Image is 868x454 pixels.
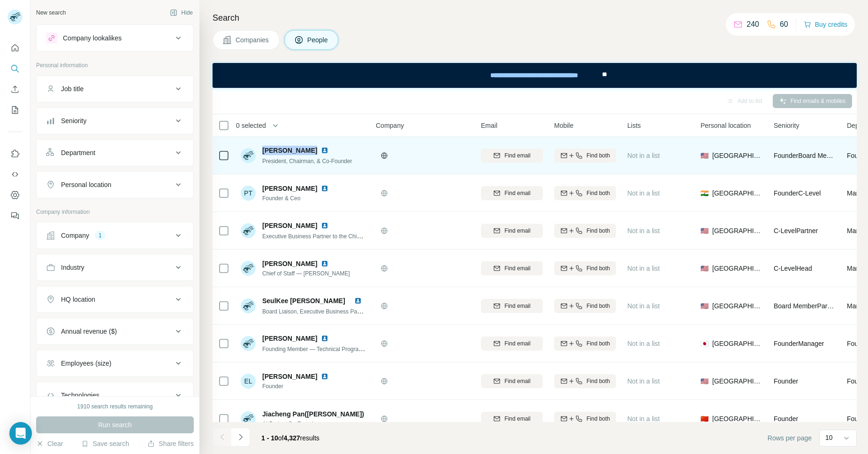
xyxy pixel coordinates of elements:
[241,411,256,426] img: Avatar
[627,152,660,159] span: Not in a list
[278,434,284,442] span: of
[61,148,95,157] div: Department
[241,148,256,163] img: Avatar
[321,260,328,267] img: LinkedIn logo
[262,259,317,268] span: [PERSON_NAME]
[236,121,266,130] span: 0 selected
[586,227,610,235] span: Find both
[481,186,543,200] button: Find email
[768,433,812,443] span: Rows per page
[37,384,193,407] button: Technologies
[586,151,610,160] span: Find both
[774,189,821,197] span: Founder C-Level
[61,231,89,240] div: Company
[284,434,300,442] span: 4,327
[804,18,847,31] button: Buy credits
[262,345,387,352] span: Founding Member — Technical Program Manager
[700,414,708,423] span: 🇨🇳
[780,19,788,30] p: 60
[8,145,23,162] button: Use Surfe on LinkedIn
[321,222,328,229] img: LinkedIn logo
[504,377,530,385] span: Find email
[241,298,256,313] img: Avatar
[504,339,530,348] span: Find email
[554,412,616,426] button: Find both
[307,35,329,45] span: People
[37,288,193,311] button: HQ location
[321,373,328,380] img: LinkedIn logo
[481,299,543,313] button: Find email
[8,60,23,77] button: Search
[712,414,762,423] span: [GEOGRAPHIC_DATA]
[712,151,762,160] span: [GEOGRAPHIC_DATA]
[262,297,345,305] span: SeulKee [PERSON_NAME]
[61,180,111,189] div: Personal location
[37,78,193,100] button: Job title
[61,391,99,400] div: Technologies
[627,189,660,197] span: Not in a list
[262,372,317,381] span: [PERSON_NAME]
[554,149,616,163] button: Find both
[81,439,129,448] button: Save search
[8,102,23,118] button: My lists
[8,166,23,183] button: Use Surfe API
[37,173,193,196] button: Personal location
[36,208,194,216] p: Company information
[627,302,660,310] span: Not in a list
[61,116,86,125] div: Seniority
[481,149,543,163] button: Find email
[481,412,543,426] button: Find email
[262,184,317,193] span: [PERSON_NAME]
[746,19,759,30] p: 240
[241,223,256,238] img: Avatar
[262,194,332,203] span: Founder & Ceo
[481,224,543,238] button: Find email
[37,256,193,279] button: Industry
[37,27,193,49] button: Company lookalikes
[231,428,250,446] button: Navigate to next page
[213,11,857,24] h4: Search
[554,224,616,238] button: Find both
[700,188,708,198] span: 🇮🇳
[262,146,317,155] span: [PERSON_NAME]
[376,121,404,130] span: Company
[586,302,610,310] span: Find both
[37,110,193,132] button: Seniority
[8,81,23,98] button: Enrich CSV
[213,63,857,88] iframe: Banner
[504,189,530,197] span: Find email
[261,434,320,442] span: results
[9,422,32,445] div: Open Intercom Messenger
[481,121,497,130] span: Email
[825,433,833,442] p: 10
[554,299,616,313] button: Find both
[504,227,530,235] span: Find email
[262,420,365,428] span: AI Project Co-Founder
[627,265,660,272] span: Not in a list
[627,227,660,235] span: Not in a list
[504,151,530,160] span: Find email
[77,402,153,411] div: 1910 search results remaining
[504,415,530,423] span: Find email
[241,336,256,351] img: Avatar
[61,359,111,368] div: Employees (size)
[774,152,864,159] span: Founder Board Member C-Level
[504,264,530,273] span: Find email
[37,320,193,343] button: Annual revenue ($)
[95,231,106,240] div: 1
[712,301,762,311] span: [GEOGRAPHIC_DATA]
[774,227,818,235] span: C-Level Partner
[241,374,256,389] div: EL
[586,264,610,273] span: Find both
[36,8,66,17] div: New search
[774,302,839,310] span: Board Member Partner
[321,185,328,192] img: LinkedIn logo
[627,121,641,130] span: Lists
[554,121,573,130] span: Mobile
[37,224,193,247] button: Company1
[262,382,332,391] span: Founder
[36,439,63,448] button: Clear
[700,376,708,386] span: 🇺🇸
[236,35,270,45] span: Companies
